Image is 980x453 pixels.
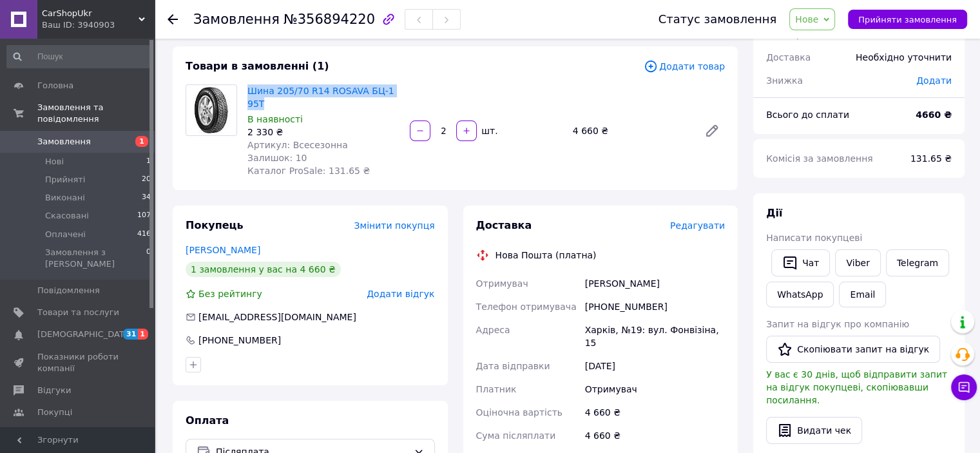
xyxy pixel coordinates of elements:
span: 20 [142,174,151,186]
a: WhatsApp [766,282,834,307]
span: Товари в замовленні (1) [186,60,329,72]
span: Всього до сплати [766,110,849,120]
span: Покупець [186,219,244,231]
span: [EMAIL_ADDRESS][DOMAIN_NAME] [198,312,356,322]
span: Телефон отримувача [476,302,577,312]
a: Шина 205/70 R14 ROSAVA БЦ-1 95Т [247,86,394,109]
span: Головна [37,80,73,92]
button: Чат [771,249,830,276]
span: №356894220 [283,12,375,27]
a: Telegram [886,249,949,276]
span: Скасовані [45,210,89,222]
span: Платник [476,384,517,394]
b: 4660 ₴ [916,110,952,120]
span: Знижка [766,75,803,86]
span: 0 [146,247,151,270]
button: Видати чек [766,417,862,444]
div: Харків, №19: вул. Фонвізіна, 15 [582,318,727,354]
div: [PHONE_NUMBER] [582,295,727,318]
span: 107 [137,210,151,222]
span: Залишок: 10 [247,153,307,163]
a: Редагувати [699,118,725,144]
span: Доставка [476,219,532,231]
span: 1 [138,329,148,340]
div: 4 660 ₴ [582,424,727,447]
span: Сума післяплати [476,430,556,441]
span: 1 [135,136,148,147]
div: [PHONE_NUMBER] [197,334,282,347]
span: Замовлення [193,12,280,27]
span: Прийняті [45,174,85,186]
a: [PERSON_NAME] [186,245,260,255]
span: Артикул: Всесезонна [247,140,348,150]
div: Отримувач [582,378,727,401]
span: Запит на відгук про компанію [766,319,909,329]
span: Оціночна вартість [476,407,562,418]
span: 131.65 ₴ [910,153,952,164]
button: Скопіювати запит на відгук [766,336,940,363]
span: Дії [766,207,782,219]
span: Товари та послуги [37,307,119,318]
img: Шина 205/70 R14 ROSAVA БЦ-1 95Т [186,85,236,135]
span: 34 [142,192,151,204]
span: 416 [137,229,151,240]
span: Комісія за замовлення [766,153,873,164]
span: Відгуки [37,385,71,396]
span: Показники роботи компанії [37,351,119,374]
button: Чат з покупцем [951,374,977,400]
span: Дата відправки [476,361,550,371]
span: Повідомлення [37,285,100,296]
span: Нові [45,156,64,168]
span: 1 товар [766,29,802,39]
span: Написати покупцеві [766,233,862,243]
div: 4 660 ₴ [568,122,694,140]
div: [PERSON_NAME] [582,272,727,295]
div: 1 замовлення у вас на 4 660 ₴ [186,262,341,277]
div: Повернутися назад [168,13,178,26]
button: Email [839,282,886,307]
div: Статус замовлення [658,13,777,26]
span: Додати товар [644,59,725,73]
a: Viber [835,249,880,276]
input: Пошук [6,45,152,68]
div: Необхідно уточнити [848,43,959,72]
span: Додати [916,75,952,86]
span: У вас є 30 днів, щоб відправити запит на відгук покупцеві, скопіювавши посилання. [766,369,947,405]
span: Змінити покупця [354,220,435,231]
span: 31 [123,329,138,340]
span: Замовлення з [PERSON_NAME] [45,247,146,270]
span: Замовлення та повідомлення [37,102,155,125]
span: 1 [146,156,151,168]
div: 2 330 ₴ [247,126,399,139]
span: [DEMOGRAPHIC_DATA] [37,329,133,340]
span: CarShopUkr [42,8,139,19]
span: Покупці [37,407,72,418]
div: 4 660 ₴ [582,401,727,424]
span: Адреса [476,325,510,335]
span: Каталог ProSale: 131.65 ₴ [247,166,370,176]
span: Додати відгук [367,289,434,299]
span: Оплата [186,414,229,427]
button: Прийняти замовлення [848,10,967,29]
span: Без рейтингу [198,289,262,299]
div: шт. [478,124,499,137]
span: В наявності [247,114,303,124]
div: Нова Пошта (платна) [492,249,600,262]
span: Виконані [45,192,85,204]
div: [DATE] [582,354,727,378]
span: Доставка [766,52,811,63]
span: Замовлення [37,136,91,148]
div: Ваш ID: 3940903 [42,19,155,31]
span: Прийняти замовлення [858,15,957,24]
span: Оплачені [45,229,86,240]
span: Отримувач [476,278,528,289]
span: Нове [795,14,818,24]
span: Редагувати [670,220,725,231]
